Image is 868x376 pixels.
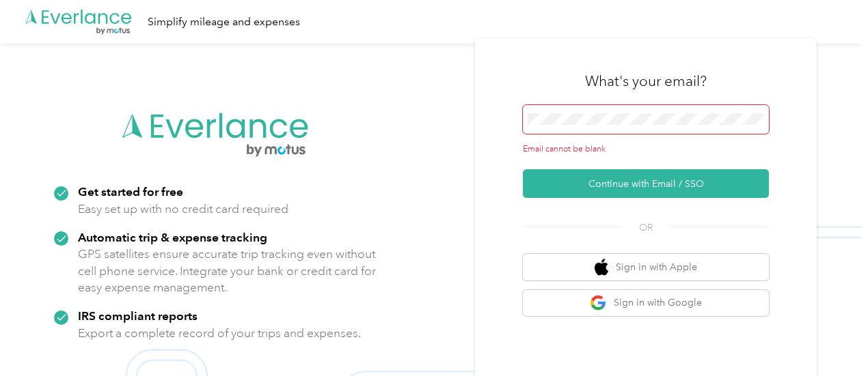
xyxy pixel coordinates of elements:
[523,169,769,198] button: Continue with Email / SSO
[595,259,608,276] img: apple logo
[78,325,361,342] p: Export a complete record of your trips and expenses.
[78,184,183,199] strong: Get started for free
[78,230,267,244] strong: Automatic trip & expense tracking
[523,254,769,280] button: apple logoSign in with Apple
[78,308,198,323] strong: IRS compliant reports
[523,290,769,317] button: google logoSign in with Google
[523,143,769,156] div: Email cannot be blank
[148,14,300,31] div: Simplify mileage and expenses
[78,246,377,296] p: GPS satellites ensure accurate trip tracking even without cell phone service. Integrate your bank...
[590,295,607,312] img: google logo
[78,201,288,218] p: Easy set up with no credit card required
[622,220,670,235] span: OR
[585,72,707,91] h3: What's your email?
